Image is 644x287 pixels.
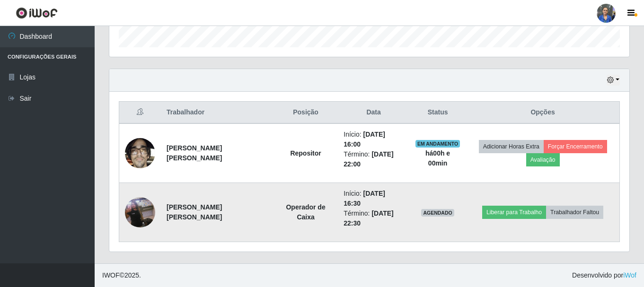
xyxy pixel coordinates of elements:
[161,102,273,124] th: Trabalhador
[344,130,404,149] li: Início:
[125,133,155,173] img: 1748926864127.jpeg
[344,190,385,207] time: [DATE] 16:30
[479,140,544,153] button: Adicionar Horas Extra
[273,102,338,124] th: Posição
[167,203,222,221] strong: [PERSON_NAME] [PERSON_NAME]
[425,149,450,167] strong: há 00 h e 00 min
[286,203,325,221] strong: Operador de Caixa
[290,149,321,157] strong: Repositor
[546,206,603,219] button: Trabalhador Faltou
[466,102,619,124] th: Opções
[102,270,141,280] span: © 2025 .
[544,140,607,153] button: Forçar Encerramento
[623,271,636,279] a: iWof
[572,270,636,280] span: Desenvolvido por
[344,189,404,209] li: Início:
[526,153,560,166] button: Avaliação
[338,102,409,124] th: Data
[344,130,385,148] time: [DATE] 16:00
[415,140,460,148] span: EM ANDAMENTO
[344,149,404,169] li: Término:
[16,7,58,19] img: CoreUI Logo
[409,102,466,124] th: Status
[167,144,222,162] strong: [PERSON_NAME] [PERSON_NAME]
[102,271,120,279] span: IWOF
[344,209,404,228] li: Término:
[482,206,546,219] button: Liberar para Trabalho
[125,185,155,239] img: 1725070298663.jpeg
[421,209,454,217] span: AGENDADO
